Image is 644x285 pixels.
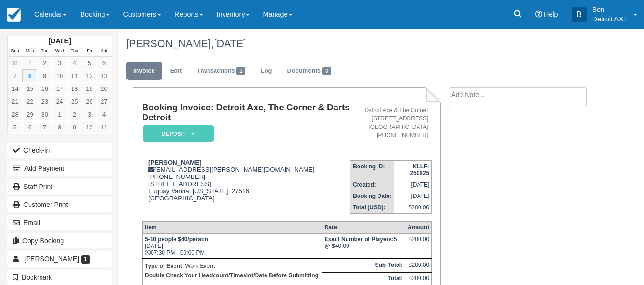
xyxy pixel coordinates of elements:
[350,160,394,179] th: Booking ID:
[82,82,97,95] a: 19
[593,14,628,24] p: Detroit AXE
[7,143,112,158] button: Check-in
[82,57,97,69] a: 5
[593,5,628,14] p: Ben
[7,270,112,285] button: Bookmark
[82,108,97,121] a: 3
[145,272,318,279] b: Double Check Your Headcount/Timeslot/Date Before Submitting
[142,159,350,214] div: [EMAIL_ADDRESS][PERSON_NAME][DOMAIN_NAME] [PHONE_NUMBER] [STREET_ADDRESS] Fuquay Varina, [US_STAT...
[394,190,432,202] td: [DATE]
[37,121,52,134] a: 7
[350,202,394,214] th: Total (USD):
[142,103,350,122] h1: Booking Invoice: Detroit Axe, The Corner & Darts Detroit
[22,46,37,57] th: Mon
[37,95,52,108] a: 23
[8,69,22,82] a: 7
[7,8,21,22] img: checkfront-main-nav-mini-logo.png
[48,37,71,45] strong: [DATE]
[52,82,67,95] a: 17
[126,38,595,49] h1: [PERSON_NAME],
[52,69,67,82] a: 10
[97,95,112,108] a: 27
[410,163,429,177] strong: KLLF-250825
[148,159,202,166] strong: [PERSON_NAME]
[52,57,67,69] a: 3
[126,62,162,80] a: Invoice
[408,236,429,250] div: $200.00
[22,57,37,69] a: 1
[7,161,112,176] button: Add Payment
[236,67,245,75] span: 1
[8,57,22,69] a: 31
[52,108,67,121] a: 1
[82,69,97,82] a: 12
[52,46,67,57] th: Wed
[97,46,112,57] th: Sat
[7,179,112,194] a: Staff Print
[97,69,112,82] a: 13
[82,95,97,108] a: 26
[145,261,319,271] p: : Work Event
[8,108,22,121] a: 28
[37,46,52,57] th: Tue
[37,69,52,82] a: 9
[7,251,112,266] a: [PERSON_NAME] 1
[544,10,558,18] span: Help
[97,121,112,134] a: 11
[350,190,394,202] th: Booking Date:
[37,82,52,95] a: 16
[22,82,37,95] a: 15
[142,125,211,142] a: Deposit
[97,57,112,69] a: 6
[8,121,22,134] a: 5
[7,215,112,230] button: Email
[22,69,37,82] a: 8
[82,121,97,134] a: 10
[254,62,279,80] a: Log
[97,108,112,121] a: 4
[37,57,52,69] a: 2
[24,255,79,263] span: [PERSON_NAME]
[97,82,112,95] a: 20
[82,46,97,57] th: Fri
[8,82,22,95] a: 14
[37,108,52,121] a: 30
[535,11,542,18] i: Help
[67,46,82,57] th: Thu
[8,46,22,57] th: Sun
[22,95,37,108] a: 22
[22,108,37,121] a: 29
[163,62,189,80] a: Edit
[67,69,82,82] a: 11
[143,125,214,142] em: Deposit
[22,121,37,134] a: 6
[322,234,405,259] td: 5 @ $40.00
[67,108,82,121] a: 2
[190,62,253,80] a: Transactions1
[325,236,394,243] strong: Exact Number of Players
[142,234,322,259] td: [DATE] 07:30 PM - 09:00 PM
[145,236,208,243] strong: 5-10 people $40/person
[572,7,587,22] div: B
[81,255,90,264] span: 1
[405,259,432,273] td: $200.00
[394,202,432,214] td: $200.00
[142,222,322,234] th: Item
[145,263,182,269] strong: Type of Event
[214,38,246,49] span: [DATE]
[8,95,22,108] a: 21
[67,95,82,108] a: 25
[394,179,432,190] td: [DATE]
[52,95,67,108] a: 24
[322,222,405,234] th: Rate
[67,121,82,134] a: 9
[350,179,394,190] th: Created:
[7,197,112,212] a: Customer Print
[7,233,112,248] button: Copy Booking
[280,62,338,80] a: Documents3
[322,67,331,75] span: 3
[67,82,82,95] a: 18
[67,57,82,69] a: 4
[322,259,405,273] th: Sub-Total:
[52,121,67,134] a: 8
